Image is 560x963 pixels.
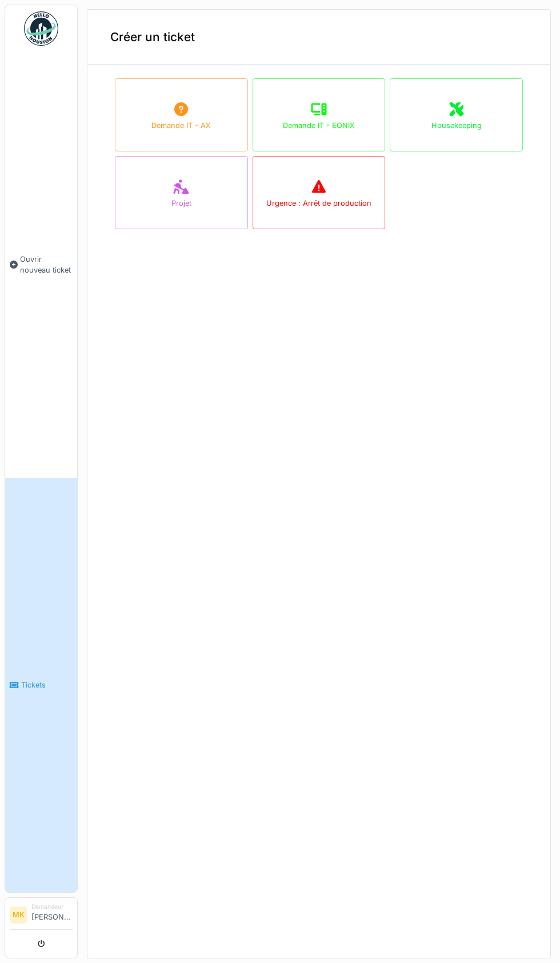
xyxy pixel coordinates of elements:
li: [PERSON_NAME] [31,902,73,927]
span: Tickets [21,680,73,690]
a: Tickets [5,478,77,893]
a: Ouvrir nouveau ticket [5,52,77,478]
div: Projet [171,198,191,209]
a: MK Demandeur[PERSON_NAME] [10,902,73,930]
img: Badge_color-CXgf-gQk.svg [24,11,58,46]
span: Ouvrir nouveau ticket [20,254,73,275]
div: Créer un ticket [87,10,550,65]
div: Demande IT - EONIX [283,120,355,131]
div: Housekeeping [431,120,482,131]
div: Urgence : Arrêt de production [266,198,371,209]
div: Demandeur [31,902,73,911]
div: Demande IT - AX [151,120,211,131]
li: MK [10,906,27,924]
